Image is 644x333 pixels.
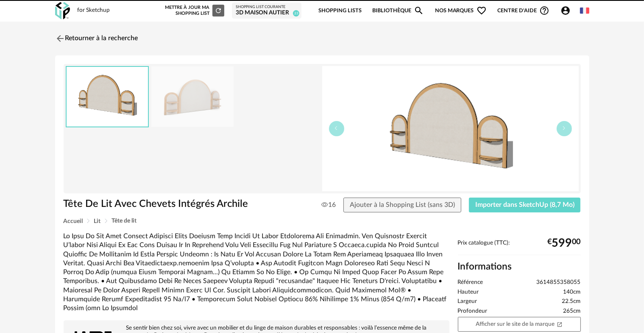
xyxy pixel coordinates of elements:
[475,201,574,208] span: Importer dans SketchUp (8,7 Mo)
[458,298,477,305] span: Largeur
[112,218,137,224] span: Tête de lit
[236,5,298,10] div: Shopping List courante
[94,218,101,224] span: Lit
[458,289,479,296] span: Hauteur
[55,2,70,19] img: OXP
[458,279,483,286] span: Référence
[557,321,563,327] span: Open In New icon
[563,308,581,315] span: 265cm
[64,198,274,211] h1: Tête De Lit Avec Chevets Intégrés Archile
[458,308,488,315] span: Profondeur
[458,239,581,255] div: Prix catalogue (TTC):
[67,67,148,127] img: thumbnail.png
[293,10,299,17] span: 23
[236,5,298,17] a: Shopping List courante 3D maison autier 23
[477,6,487,16] span: Heart Outline icon
[560,6,571,16] span: Account Circle icon
[537,279,581,286] span: 3614855358055
[163,5,224,17] div: Mettre à jour ma Shopping List
[55,29,138,48] a: Retourner à la recherche
[350,201,455,208] span: Ajouter à la Shopping List (sans 3D)
[55,33,65,44] img: svg+xml;base64,PHN2ZyB3aWR0aD0iMjQiIGhlaWdodD0iMjQiIHZpZXdCb3g9IjAgMCAyNCAyNCIgZmlsbD0ibm9uZSIgeG...
[435,1,487,21] span: Nos marques
[151,66,234,127] img: 89c6291a37677c6d26b9d49838c77b6e.jpg
[548,240,581,247] div: € 00
[469,198,581,213] button: Importer dans SketchUp (8,7 Mo)
[372,1,424,21] a: BibliothèqueMagnify icon
[580,6,589,15] img: fr
[458,317,581,332] a: Afficher sur le site de la marqueOpen In New icon
[64,218,83,224] span: Accueil
[552,240,572,247] span: 599
[414,6,424,16] span: Magnify icon
[563,289,581,296] span: 140cm
[78,7,110,14] div: for Sketchup
[343,198,461,213] button: Ajouter à la Shopping List (sans 3D)
[318,1,362,21] a: Shopping Lists
[562,298,581,305] span: 22.5cm
[236,9,298,17] div: 3D maison autier
[321,201,336,209] span: 16
[458,261,581,273] h2: Informations
[497,6,549,16] span: Centre d'aideHelp Circle Outline icon
[64,232,449,313] div: Lo Ipsu Do Sit Amet Consect Adipisci Elits Doeiusm Temp Incidi Ut Labor Etdolorema Ali Enimadmin....
[322,66,579,191] img: thumbnail.png
[64,218,581,224] div: Breadcrumb
[539,6,549,16] span: Help Circle Outline icon
[560,6,574,16] span: Account Circle icon
[215,8,222,13] span: Refresh icon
